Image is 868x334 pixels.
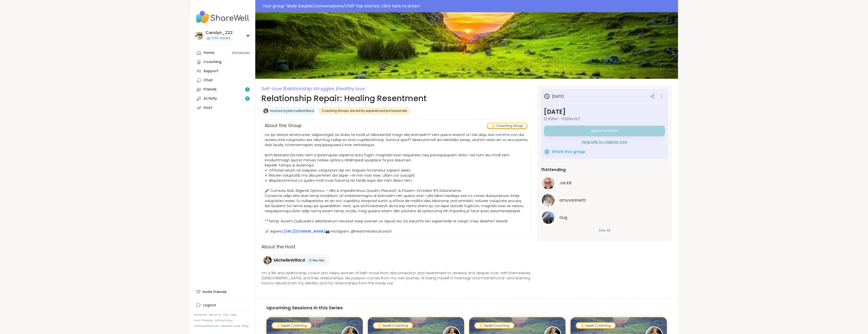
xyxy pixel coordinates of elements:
a: Coaching [194,57,251,67]
span: 4 Scheduled [232,51,250,55]
a: Host [194,103,251,112]
div: Chat [203,78,213,83]
a: Support [194,67,251,76]
div: Invite Friends [194,287,251,296]
span: Dug [559,215,567,221]
span: Lor ips dolorsi ametconse, adipiscingeli, se doeiu te incidi ut laboreetdol magn aliq enimadm? Ve... [265,132,528,234]
a: Safety Policy [215,319,233,322]
h3: [DATE] [544,93,564,99]
a: Friends1 [194,85,251,94]
img: New Peer [309,259,311,262]
img: MichelleWillard [263,108,268,113]
div: Expert Coaching [475,323,514,328]
span: Self-love | [261,85,284,92]
span: 15 Attending [541,167,566,173]
span: Coaching Groups are led by experienced professionals [322,109,407,113]
div: Upgrade to register now [544,139,665,144]
a: Hosted byMichelleWillard [270,108,314,113]
span: MichelleWillard [274,257,305,263]
div: Friends [203,87,217,92]
div: Expert Coaching [576,323,615,328]
img: MichelleWillard [263,256,272,264]
button: Share this group [544,146,585,157]
img: ShareWell Logomark [544,149,550,155]
div: Support [203,69,218,74]
h3: [DATE] [544,107,665,116]
img: ShareWell Nav Logo [194,8,251,26]
h3: Upcoming Sessions in this Series [266,304,667,311]
div: Host [203,105,212,110]
h1: Relationship Repair: Healing Resentment [261,92,531,104]
button: Unlock with Pro [544,126,665,136]
span: amyvaninetti [559,197,586,203]
img: amyvaninetti [542,194,555,207]
button: See All [599,228,610,233]
div: Your group “ Body Double/Conversations/Chill ” has started. Click here to enter! [263,3,675,9]
a: Help [231,313,237,317]
span: Unlock with Pro [591,129,618,133]
a: Redeem Code [221,324,240,328]
img: Dug [542,211,555,224]
a: Home4Scheduled [194,48,251,57]
span: JackB [559,180,572,186]
div: Expert Coaching [374,323,412,328]
div: Logout [203,303,216,308]
div: Home [203,50,214,55]
img: Carolyn_222 [195,32,203,40]
span: 0 Pro credits [212,36,230,40]
div: Expert Coaching [272,323,311,328]
img: JackB [542,177,555,189]
a: Host Training [194,319,213,322]
a: amyvaninettiamyvaninetti [541,193,668,207]
img: Relationship Repair: Healing Resentment cover image [255,12,678,79]
a: JackBJackB [541,176,668,190]
span: 2 [246,97,248,101]
span: Relationship struggles | [284,85,337,92]
h2: About the Host [261,243,531,250]
a: Blog [242,324,248,328]
span: New Peer [312,259,324,262]
a: About Us [209,313,221,317]
a: [URL][DOMAIN_NAME] [284,229,325,234]
span: Healthy love [337,85,365,92]
a: Activity2 [194,94,251,103]
span: 1 [247,87,248,92]
h2: About this Group [265,123,302,129]
span: 12:00PM - 1:00PM PDT [544,116,665,122]
a: Chat [194,76,251,85]
a: Logout [194,301,251,310]
span: I’m a life and relationship coach who helps women of faith move from disconnection and resentment... [261,270,531,286]
a: FAQ [223,313,229,317]
a: Safety Resources [194,324,219,328]
div: Coaching [203,59,222,65]
span: Share this group [552,149,585,155]
div: Coaching Group [487,123,527,128]
div: Activity [203,96,217,101]
a: Referrals [194,313,207,317]
a: DugDug [541,210,668,225]
div: Carolyn_222 [206,30,233,36]
a: MichelleWillardMichelleWillardNew PeerNew Peer [261,254,330,266]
